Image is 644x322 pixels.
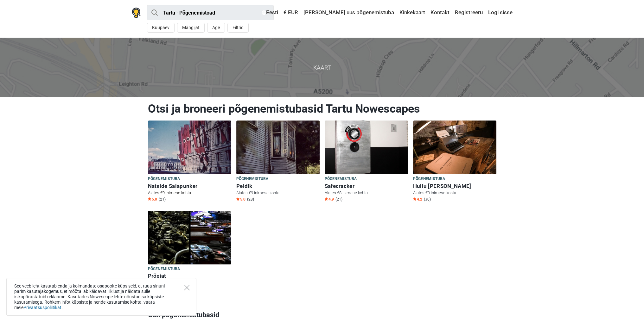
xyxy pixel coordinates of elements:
[302,7,396,18] a: [PERSON_NAME] uus põgenemistuba
[262,10,266,15] img: Eesti
[148,310,496,320] h3: Otsi põgenemistubasid
[325,197,328,201] img: Star
[325,183,408,189] h6: Safecracker
[177,23,205,33] button: Mängijat
[148,211,231,293] a: Prõpjat Põgenemistuba Prõpjat Alates €13 inimese kohta Star4.1 (50)
[325,197,334,202] span: 4.9
[132,8,141,18] img: Nowescape logo
[148,211,231,264] img: Prõpjat
[398,7,427,18] a: Kinkekaart
[325,176,357,183] span: Põgenemistuba
[335,197,342,202] span: (21)
[147,5,274,20] input: proovi “Tallinn”
[6,278,196,316] div: See veebileht kasutab enda ja kolmandate osapoolte küpsiseid, et tuua sinuni parim kasutajakogemu...
[260,7,280,18] a: Eesti
[413,121,496,203] a: Hullu Kelder Põgenemistuba Hullu [PERSON_NAME] Alates €9 inimese kohta Star4.2 (30)
[148,121,231,174] img: Natside Salapunker
[236,197,245,202] span: 5.0
[325,121,408,203] a: Safecracker Põgenemistuba Safecracker Alates €8 inimese kohta Star4.9 (21)
[247,197,254,202] span: (28)
[487,7,513,18] a: Logi sisse
[236,183,320,189] h6: Peldik
[325,121,408,174] img: Safecracker
[148,197,151,201] img: Star
[413,176,445,183] span: Põgenemistuba
[429,7,451,18] a: Kontakt
[424,197,431,202] span: (30)
[148,266,180,273] span: Põgenemistuba
[236,121,320,174] img: Peldik
[227,23,249,33] button: Filtrid
[148,190,231,196] p: Alates €9 inimese kohta
[23,305,61,310] a: Privaatsuspoliitikat
[236,190,320,196] p: Alates €9 inimese kohta
[413,121,496,174] img: Hullu Kelder
[207,23,225,33] button: Age
[413,197,422,202] span: 4.2
[148,273,231,279] h6: Prõpjat
[413,197,416,201] img: Star
[148,121,231,203] a: Natside Salapunker Põgenemistuba Natside Salapunker Alates €9 inimese kohta Star5.0 (21)
[147,23,175,33] button: Kuupäev
[148,197,157,202] span: 5.0
[236,121,320,203] a: Peldik Põgenemistuba Peldik Alates €9 inimese kohta Star5.0 (28)
[325,190,408,196] p: Alates €8 inimese kohta
[148,183,231,189] h6: Natside Salapunker
[453,7,484,18] a: Registreeru
[236,197,239,201] img: Star
[413,183,496,189] h6: Hullu [PERSON_NAME]
[159,197,166,202] span: (21)
[236,176,269,183] span: Põgenemistuba
[148,176,180,183] span: Põgenemistuba
[184,285,190,290] button: Close
[148,102,496,116] h1: Otsi ja broneeri põgenemistubasid Tartu Nowescapes
[282,7,300,18] a: € EUR
[413,190,496,196] p: Alates €9 inimese kohta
